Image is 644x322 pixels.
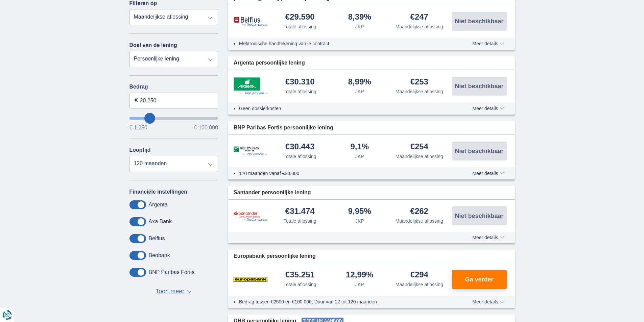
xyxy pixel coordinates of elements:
span: Meer details [472,41,504,46]
div: €30.443 [285,143,315,152]
span: Niet beschikbaar [455,83,503,89]
label: Filteren op [129,0,157,6]
span: Meer details [472,171,504,176]
div: 9,1% [350,143,369,152]
div: Totale aflossing [284,218,316,224]
div: €30.310 [285,78,315,87]
button: Meer details [467,41,509,46]
span: Europabank persoonlijke lening [234,252,316,260]
div: Maandelijkse aflossing [396,218,443,224]
span: ▼ [187,290,192,293]
li: 120 maanden vanaf €20.000 [239,170,448,177]
div: Totale aflossing [284,281,316,288]
div: €254 [410,143,428,152]
img: product.pl.alt Belfius [234,17,267,26]
img: product.pl.alt Argenta [234,77,267,95]
div: JKP [355,281,364,288]
span: € [135,97,138,104]
label: Argenta [149,202,168,208]
div: €262 [410,207,428,216]
div: €253 [410,78,428,87]
button: Meer details [467,106,509,111]
li: Geen dossierkosten [239,105,448,112]
label: Financiële instellingen [129,189,188,195]
div: Maandelijkse aflossing [396,23,443,30]
button: Meer details [467,171,509,176]
div: 9,95% [348,207,371,216]
div: JKP [355,23,364,30]
div: JKP [355,153,364,160]
button: Ga verder [452,270,507,289]
span: Santander persoonlijke lening [234,189,311,197]
span: Ga verder [465,276,493,282]
span: Argenta persoonlijke lening [234,59,305,67]
label: Bedrag [129,84,218,90]
span: Toon meer [156,287,184,296]
div: Totale aflossing [284,23,316,30]
label: Belfius [149,236,165,242]
div: 12,99% [346,271,373,280]
button: Niet beschikbaar [452,142,507,160]
span: Meer details [472,235,504,240]
button: Toon meer ▼ [153,287,194,296]
img: product.pl.alt Santander [234,210,267,221]
div: Maandelijkse aflossing [396,281,443,288]
div: €29.590 [285,13,315,22]
div: JKP [355,88,364,95]
button: Meer details [467,235,509,240]
img: product.pl.alt Europabank [234,271,267,288]
label: Axa Bank [149,219,172,225]
label: Beobank [149,252,170,258]
div: €35.251 [285,271,315,280]
div: €247 [410,13,428,22]
span: € 1.250 [129,125,147,130]
div: Maandelijkse aflossing [396,88,443,95]
div: 8,39% [348,13,371,22]
div: 8,99% [348,78,371,87]
span: Meer details [472,299,504,304]
span: BNP Paribas Fortis persoonlijke lening [234,124,333,132]
span: Meer details [472,106,504,111]
button: Meer details [467,299,509,304]
input: wantToBorrow [129,117,218,120]
span: Niet beschikbaar [455,213,503,219]
li: Bedrag tussen €2500 en €100.000; Duur van 12 tot 120 maanden [239,298,448,305]
span: € 100.000 [194,125,218,130]
div: €31.474 [285,207,315,216]
div: Totale aflossing [284,88,316,95]
div: JKP [355,218,364,224]
label: Looptijd [129,147,151,153]
span: Niet beschikbaar [455,148,503,154]
img: product.pl.alt BNP Paribas Fortis [234,146,267,156]
label: BNP Paribas Fortis [149,269,195,275]
div: Totale aflossing [284,153,316,160]
div: Maandelijkse aflossing [396,153,443,160]
button: Niet beschikbaar [452,12,507,31]
label: Doel van de lening [129,42,177,48]
span: Niet beschikbaar [455,18,503,24]
li: Elektronische handtekening van je contract [239,40,448,47]
button: Niet beschikbaar [452,206,507,225]
div: €294 [410,271,428,280]
button: Niet beschikbaar [452,77,507,96]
